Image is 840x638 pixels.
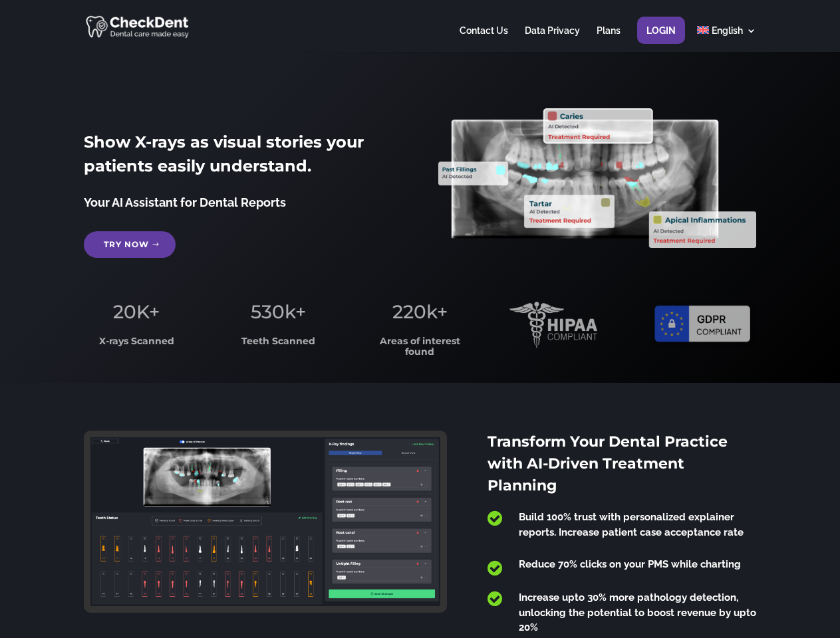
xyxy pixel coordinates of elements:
[525,26,580,52] a: Data Privacy
[392,300,448,323] span: 220k+
[519,591,756,633] span: Increase upto 30% more pathology detection, unlocking the potential to boost revenue by upto 20%
[84,130,401,185] h2: Show X-rays as visual stories your patients easily understand.
[251,300,306,323] span: 530k+
[488,433,728,494] span: Transform Your Dental Practice with AI-Driven Treatment Planning
[646,26,676,52] a: Login
[488,590,502,607] span: 
[368,336,473,364] h3: Areas of interest found
[519,558,741,570] span: Reduce 70% clicks on your PMS while charting
[438,108,756,248] img: X_Ray_annotated
[460,26,508,52] a: Contact Us
[86,13,190,39] img: CheckDent AI
[712,25,743,36] span: English
[697,26,756,52] a: English
[113,300,160,323] span: 20K+
[597,26,621,52] a: Plans
[84,231,176,258] a: Try Now
[488,560,502,577] span: 
[519,511,744,538] span: Build 100% trust with personalized explainer reports. Increase patient case acceptance rate
[84,195,286,209] span: Your AI Assistant for Dental Reports
[488,510,502,527] span: 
